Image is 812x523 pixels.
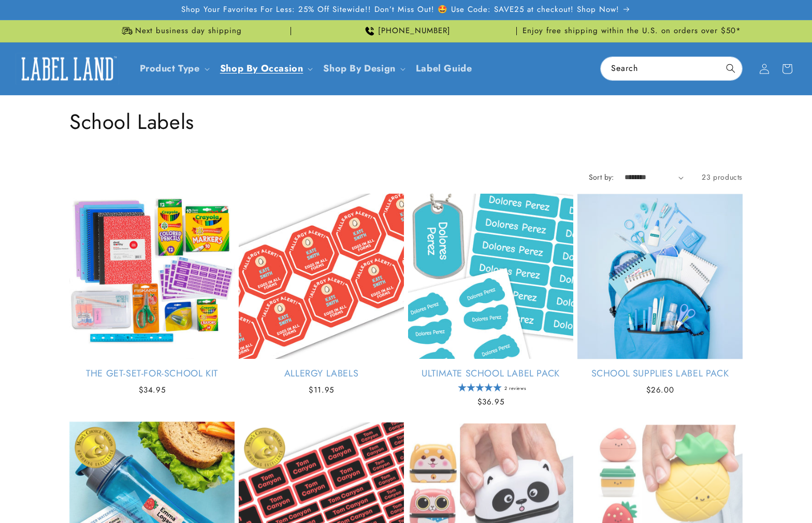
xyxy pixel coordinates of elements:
[69,20,291,42] div: Announcement
[134,56,214,81] summary: Product Type
[295,20,517,42] div: Announcement
[323,62,395,75] a: Shop By Design
[317,56,409,81] summary: Shop By Design
[523,26,741,36] span: Enjoy free shipping within the U.S. on orders over $50*
[239,368,404,380] a: Allergy Labels
[181,5,619,15] span: Shop Your Favorites For Less: 25% Off Sitewide!! Don’t Miss Out! 🤩 Use Code: SAVE25 at checkout! ...
[69,108,743,135] h1: School Labels
[577,368,743,380] a: School Supplies Label Pack
[12,49,123,89] a: Label Land
[410,56,479,81] a: Label Guide
[214,56,317,81] summary: Shop By Occasion
[521,20,743,42] div: Announcement
[69,368,235,380] a: The Get-Set-for-School Kit
[589,172,614,182] label: Sort by:
[719,57,742,80] button: Search
[135,26,242,36] span: Next business day shipping
[378,26,451,36] span: [PHONE_NUMBER]
[140,62,200,75] a: Product Type
[16,53,119,85] img: Label Land
[416,63,472,75] span: Label Guide
[408,368,573,380] a: Ultimate School Label Pack
[220,63,303,75] span: Shop By Occasion
[702,172,743,182] span: 23 products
